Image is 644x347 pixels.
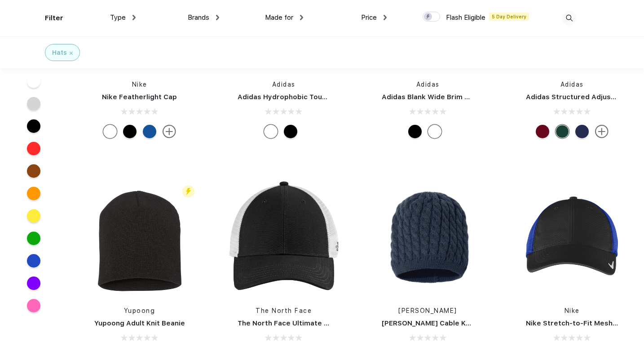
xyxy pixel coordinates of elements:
img: func=resize&h=266 [368,178,488,297]
div: Black [284,125,297,138]
span: Type [110,13,126,22]
img: func=resize&h=266 [80,178,199,297]
a: Adidas Structured Adjustable Cap [526,93,644,101]
a: Adidas [560,81,584,88]
img: filter_cancel.svg [70,52,73,55]
img: desktop_search.svg [562,11,577,26]
div: Black [123,125,137,138]
a: Adidas Blank Wide Brim Golf Hat [382,93,493,101]
div: Black [408,125,422,138]
a: Adidas Hydrophobic Tour Hat [238,93,339,101]
img: func=resize&h=266 [224,178,344,297]
div: Game Royal [143,125,156,138]
div: Dark Green [556,125,569,138]
a: [PERSON_NAME] [398,307,457,314]
img: dropdown.png [216,15,219,20]
span: 5 Day Delivery [489,13,529,21]
a: Nike [565,307,580,314]
a: Adidas [272,81,296,88]
a: [PERSON_NAME] Cable Knit Beanie [382,319,500,327]
img: func=resize&h=266 [512,178,632,297]
a: The North Face Ultimate Trucker Cap [238,319,366,327]
a: The North Face [256,307,312,314]
div: Filter [45,13,63,23]
div: White [103,125,117,138]
img: flash_active_toggle.svg [182,185,194,198]
img: more.svg [163,125,176,138]
a: Adidas [416,81,440,88]
img: more.svg [595,125,609,138]
a: Nike Featherlight Cap [102,93,177,101]
span: Price [361,13,377,22]
img: dropdown.png [384,15,387,20]
img: dropdown.png [300,15,303,20]
div: Team Navy Blue [575,125,589,138]
div: White [264,125,278,138]
a: Yupoong Adult Knit Beanie [94,319,185,327]
span: Made for [265,13,293,22]
div: White [428,125,441,138]
a: Nike [132,81,147,88]
div: Hats [52,48,67,57]
div: Team Collegiate Burgundy [536,125,549,138]
img: dropdown.png [132,15,136,20]
a: Yupoong [124,307,155,314]
span: Flash Eligible [446,13,485,22]
span: Brands [188,13,209,22]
